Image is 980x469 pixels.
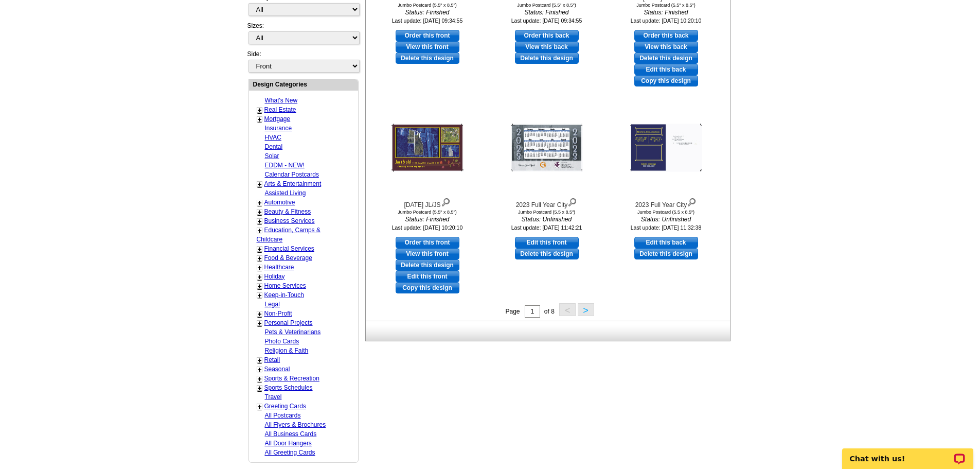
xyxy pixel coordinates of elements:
a: Financial Services [264,245,314,252]
i: Status: Unfinished [490,215,603,224]
a: + [258,245,262,253]
div: Design Categories [249,79,358,89]
small: Last update: [DATE] 11:32:38 [631,224,702,231]
a: Keep-in-Touch [264,291,304,299]
a: Real Estate [264,106,296,113]
a: Delete this design [515,248,579,259]
a: View this back [634,41,698,53]
a: + [258,273,262,281]
a: use this design [515,237,579,248]
a: Food & Beverage [264,254,312,262]
a: Delete this design [515,53,579,64]
a: Delete this design [396,53,459,64]
a: + [258,356,262,364]
a: Seasonal [264,366,290,373]
a: Home Services [264,282,306,289]
a: Calendar Postcards [265,171,319,178]
img: view design details [567,196,577,207]
a: Business Services [264,217,315,224]
div: Jumbo Postcard (5.5" x 8.5") [371,3,484,8]
a: Personal Projects [264,319,313,326]
a: use this design [515,30,579,41]
i: Status: Unfinished [610,215,723,224]
span: of 8 [544,308,555,315]
a: + [258,403,262,411]
a: Arts & Entertainment [264,180,322,187]
a: + [258,227,262,235]
img: 2023 Full Year City [511,124,583,172]
a: Healthcare [264,264,294,271]
a: Delete this design [634,248,698,259]
a: use this design [396,30,459,41]
div: Side: [247,49,359,74]
a: + [258,310,262,318]
div: Sizes: [247,21,359,49]
a: Insurance [265,125,292,132]
a: View this front [396,248,459,259]
a: Legal [265,301,280,308]
a: Retail [264,356,280,363]
a: + [258,217,262,225]
div: Jumbo Postcard (5.5" x 8.5") [490,3,603,8]
button: > [578,303,594,316]
div: Jumbo Postcard (5.5 x 8.5") [490,210,603,215]
i: Status: Finished [610,8,723,17]
a: Non-Profit [264,310,292,317]
a: HVAC [265,134,281,141]
a: + [258,180,262,188]
a: + [258,375,262,383]
a: use this design [396,237,459,248]
a: Religion & Faith [265,347,309,354]
a: Copy this design [634,75,698,86]
a: edit this design [396,271,459,282]
i: Status: Finished [371,8,484,17]
a: Copy this design [396,282,459,293]
a: View this back [515,41,579,53]
a: Holiday [264,273,285,280]
a: + [258,106,262,114]
a: All Greeting Cards [265,449,315,456]
a: Automotive [264,199,295,206]
a: edit this design [634,64,698,75]
i: Status: Finished [371,215,484,224]
a: Greeting Cards [264,403,306,410]
a: + [258,282,262,290]
div: Jumbo Postcard (5.5" x 8.5") [371,210,484,215]
a: Photo Cards [265,338,299,345]
img: view design details [687,196,697,207]
img: view design details [441,196,451,207]
a: Sports & Recreation [264,375,319,382]
div: Jumbo Postcard (5.5" x 8.5") [610,3,723,8]
a: EDDM - NEW! [265,162,305,169]
a: All Postcards [265,412,301,419]
a: All Flyers & Brochures [265,421,326,428]
img: 2023 Full Year City [630,124,702,172]
img: Thanksgiving JL/JS [391,124,464,172]
a: use this design [634,237,698,248]
a: + [258,319,262,327]
button: < [559,303,576,316]
span: Page [505,308,520,315]
a: Assisted Living [265,189,306,197]
a: All Business Cards [265,430,317,438]
a: use this design [634,30,698,41]
a: + [258,115,262,124]
a: Solar [265,152,279,160]
small: Last update: [DATE] 09:34:55 [392,18,463,24]
div: [DATE] JL/JS [371,196,484,210]
small: Last update: [DATE] 11:42:21 [511,224,582,231]
a: Travel [265,393,282,401]
small: Last update: [DATE] 10:20:10 [392,224,463,231]
a: Delete this design [396,259,459,271]
a: + [258,208,262,216]
iframe: LiveChat chat widget [835,437,980,469]
a: All Door Hangers [265,440,312,447]
div: Jumbo Postcard (5.5 x 8.5") [610,210,723,215]
div: 2023 Full Year City [610,196,723,210]
div: 2023 Full Year City [490,196,603,210]
a: What's New [265,97,298,104]
a: Education, Camps & Childcare [257,227,320,243]
a: + [258,384,262,392]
